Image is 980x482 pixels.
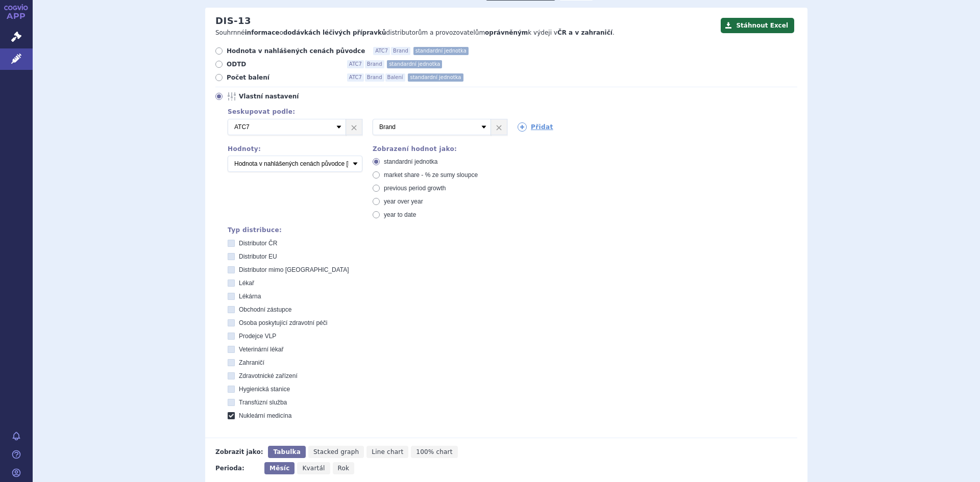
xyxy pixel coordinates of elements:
[485,29,528,36] strong: oprávněným
[239,240,277,247] span: Distributor ČR
[239,92,351,100] span: Vlastní nastavení
[239,399,287,406] span: Transfúzní služba
[365,60,384,68] span: Brand
[215,446,263,458] div: Zobrazit jako:
[228,226,797,234] div: Typ distribuce:
[227,60,339,68] span: ODTD
[239,359,264,366] span: Zahraničí
[239,386,290,393] span: Hygienická stanice
[347,60,364,68] span: ATC7
[365,73,384,82] span: Brand
[273,448,300,455] span: Tabulka
[373,47,390,55] span: ATC7
[239,306,291,313] span: Obchodní zástupce
[228,145,362,153] div: Hodnoty:
[239,412,291,419] span: Nukleární medicína
[347,73,364,82] span: ATC7
[239,346,283,353] span: Veterinární lékař
[239,280,254,287] span: Lékař
[239,333,276,340] span: Prodejce VLP
[408,73,463,82] span: standardní jednotka
[491,119,507,135] a: ×
[373,145,507,153] div: Zobrazení hodnot jako:
[283,29,386,36] strong: dodávkách léčivých přípravků
[217,108,797,115] div: Seskupovat podle:
[384,198,423,205] span: year over year
[227,73,339,82] span: Počet balení
[518,122,553,132] a: Přidat
[239,253,277,260] span: Distributor EU
[384,171,478,179] span: market share - % ze sumy sloupce
[385,73,405,82] span: Balení
[245,29,280,36] strong: informace
[239,266,349,273] span: Distributor mimo [GEOGRAPHIC_DATA]
[217,119,797,135] div: 2
[721,18,794,33] button: Stáhnout Excel
[227,47,365,55] span: Hodnota v nahlášených cenách původce
[302,465,325,472] span: Kvartál
[313,448,359,455] span: Stacked graph
[384,158,437,165] span: standardní jednotka
[215,462,259,474] div: Perioda:
[391,47,410,55] span: Brand
[215,15,251,27] h2: DIS-13
[346,119,362,135] a: ×
[215,29,716,37] p: Souhrnné o distributorům a provozovatelům k výdeji v .
[384,185,446,192] span: previous period growth
[557,29,612,36] strong: ČR a v zahraničí
[372,448,403,455] span: Line chart
[338,465,350,472] span: Rok
[239,372,298,379] span: Zdravotnické zařízení
[269,465,289,472] span: Měsíc
[387,60,442,68] span: standardní jednotka
[239,293,261,300] span: Lékárna
[416,448,452,455] span: 100% chart
[239,319,327,326] span: Osoba poskytující zdravotní péči
[384,211,416,218] span: year to date
[413,47,469,55] span: standardní jednotka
